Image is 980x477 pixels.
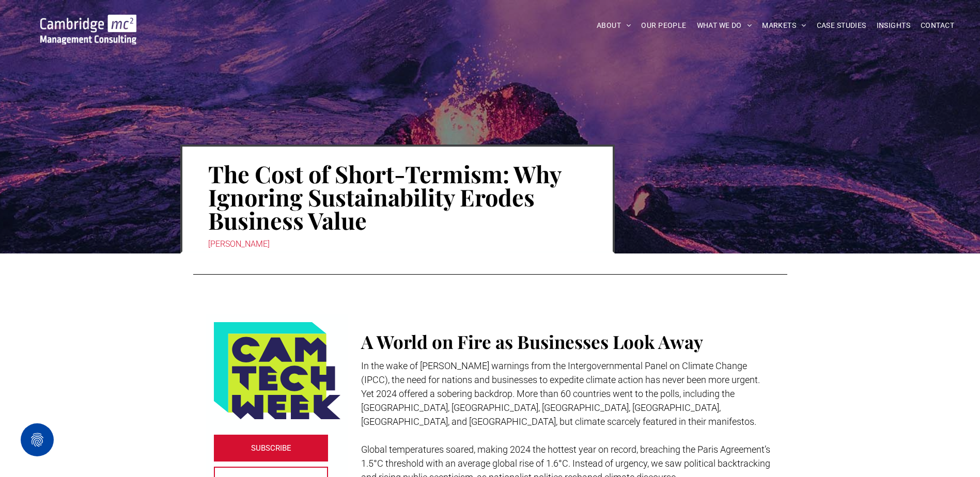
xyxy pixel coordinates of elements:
a: MARKETS [757,18,811,34]
div: [PERSON_NAME] [208,237,587,251]
a: SUBSCRIBE [214,435,329,462]
span: A World on Fire as Businesses Look Away [361,329,703,354]
span: SUBSCRIBE [251,435,291,461]
img: Go to Homepage [40,14,136,44]
span: In the wake of [PERSON_NAME] warnings from the Intergovernmental Panel on Climate Change (IPCC), ... [361,360,760,427]
a: INSIGHTS [872,18,915,34]
a: CONTACT [915,18,959,34]
a: CASE STUDIES [812,18,872,34]
h1: The Cost of Short-Termism: Why Ignoring Sustainability Erodes Business Value [208,161,587,233]
img: Logo featuring the words CAM TECH WEEK in bold, dark blue letters on a yellow-green background, w... [214,322,340,419]
a: ABOUT [592,18,636,34]
a: WHAT WE DO [692,18,757,34]
a: OUR PEOPLE [636,18,691,34]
